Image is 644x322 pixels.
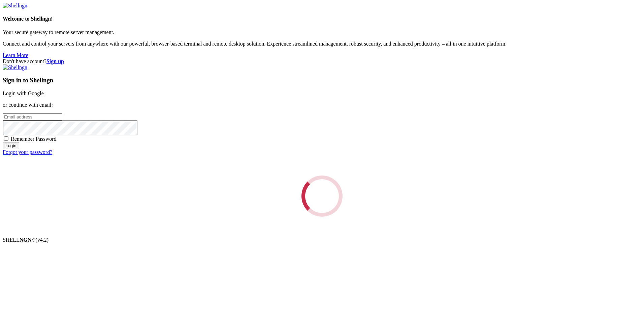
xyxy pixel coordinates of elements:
[3,237,49,243] span: SHELL ©
[3,90,44,96] a: Login with Google
[3,41,641,47] p: Connect and control your servers from anywhere with our powerful, browser-based terminal and remo...
[3,64,27,71] img: Shellngn
[3,102,641,108] p: or continue with email:
[3,77,641,84] h3: Sign in to Shellngn
[4,136,8,141] input: Remember Password
[36,237,49,243] span: 4.2.0
[20,237,32,243] b: NGN
[3,142,19,149] input: Login
[3,29,641,35] p: Your secure gateway to remote server management.
[3,52,28,58] a: Learn More
[46,58,64,64] a: Sign up
[3,3,27,9] img: Shellngn
[298,172,346,220] div: Loading...
[3,113,62,120] input: Email address
[3,58,641,64] div: Don't have account?
[11,136,57,142] span: Remember Password
[3,16,641,22] h4: Welcome to Shellngn!
[3,149,52,155] a: Forgot your password?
